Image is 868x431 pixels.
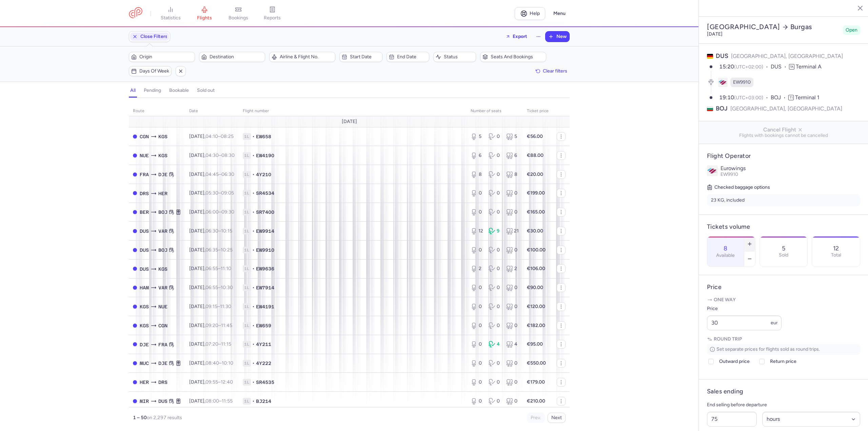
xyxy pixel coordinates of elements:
time: 06:55 [205,266,218,271]
span: HER [158,190,167,197]
time: 06:00 [205,209,219,215]
span: DJE [158,171,167,178]
div: 0 [489,284,501,291]
span: [DATE], [189,134,234,139]
button: Days of week [129,66,172,76]
span: DJE [158,360,167,367]
a: flights [188,6,221,21]
span: KGS [140,303,149,310]
span: Export [513,34,527,39]
span: Days of week [139,68,169,74]
span: EW9914 [256,228,274,234]
span: [DATE], [189,266,231,271]
time: 11:30 [220,304,231,309]
span: VAR [158,284,167,291]
span: statistics [161,15,181,21]
h4: bookable [169,87,189,94]
div: 0 [471,398,483,405]
span: • [252,265,255,272]
span: • [252,190,255,197]
span: 1L [243,152,251,159]
span: VAR [158,227,167,235]
span: KGS [158,133,167,140]
span: NUE [140,152,149,159]
span: Cancel Flight [704,127,863,133]
span: BER [140,208,149,216]
span: BOJ [158,208,167,216]
button: Next [548,413,566,423]
time: 10:30 [221,285,233,290]
time: 15:20 [719,63,734,70]
p: 5 [782,245,785,252]
span: [DATE], [189,228,232,234]
span: EW9910 [256,247,274,253]
div: 0 [489,247,501,253]
span: • [252,322,255,329]
div: 0 [489,360,501,367]
strong: €30.00 [527,228,543,234]
div: 0 [471,341,483,348]
span: [DATE], [189,171,234,177]
span: [DATE], [189,285,233,290]
span: MUC [140,360,149,367]
span: – [205,266,231,271]
time: 12:40 [221,379,233,385]
span: 1L [243,284,251,291]
input: Return price [759,359,765,364]
span: EW4190 [256,152,274,159]
strong: €182.00 [527,323,545,328]
time: 09:15 [205,304,217,309]
a: reports [255,6,289,21]
span: on 2,297 results [147,415,182,420]
span: Terminal A [796,63,822,70]
div: 0 [471,247,483,253]
strong: €210.00 [527,398,545,404]
strong: €95.00 [527,341,543,347]
button: End date [387,52,429,62]
span: Start date [350,54,380,60]
span: BOJ [158,246,167,254]
img: Eurowings logo [707,165,718,176]
span: T1 [788,95,794,100]
span: Flights with bookings cannot be cancelled [704,133,863,138]
span: DUS [140,265,149,273]
span: 1L [243,379,251,386]
div: 0 [506,360,519,367]
strong: €100.00 [527,247,546,253]
span: – [205,247,233,253]
time: 06:30 [205,228,218,234]
div: 0 [506,398,519,405]
button: Airline & Flight No. [269,52,335,62]
div: 6 [471,152,483,159]
time: 07:20 [205,341,218,347]
a: statistics [154,6,188,21]
span: EW7914 [256,284,274,291]
span: – [205,360,233,366]
time: 08:30 [221,152,235,158]
strong: 1 – 50 [133,415,147,420]
span: Outward price [719,357,750,366]
time: 11:15 [221,341,231,347]
strong: €56.00 [527,134,543,139]
span: NUE [158,303,167,310]
span: [DATE], [189,379,233,385]
span: FRA [140,171,149,178]
time: 10:25 [221,247,233,253]
div: 4 [489,341,501,348]
span: DRS [140,190,149,197]
a: CitizenPlane red outlined logo [129,7,142,20]
time: 11:55 [222,398,233,404]
h2: [GEOGRAPHIC_DATA] Burgas [707,23,840,31]
div: 8 [471,171,483,178]
span: Airline & Flight No. [280,54,333,60]
span: [DATE], [189,190,234,196]
span: – [205,285,233,290]
span: • [252,133,255,140]
span: • [252,284,255,291]
div: 0 [506,284,519,291]
div: 0 [506,322,519,329]
span: CGN [158,322,167,329]
span: • [252,152,255,159]
h4: Price [707,283,860,291]
strong: €106.00 [527,266,545,271]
